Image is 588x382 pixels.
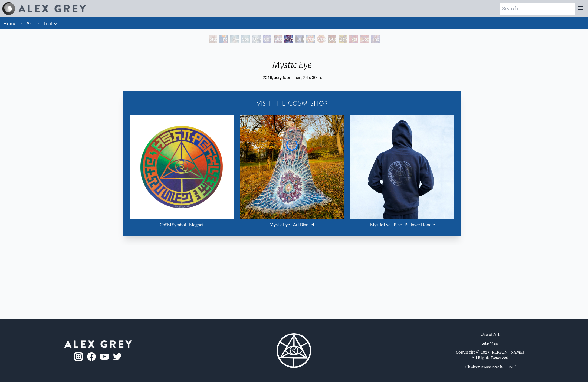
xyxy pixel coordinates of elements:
[230,35,239,43] div: Psychic Energy System
[350,115,454,219] img: Mystic Eye - Black Pullover Hoodie
[482,340,498,346] a: Site Map
[456,350,524,355] div: Copyright © 2025 [PERSON_NAME]
[263,35,271,43] div: Collective Vision
[240,115,344,230] a: Mystic Eye - Art Blanket
[130,115,234,219] img: CoSM Symbol - Magnet
[209,35,217,43] div: Study for the Great Turn
[284,35,293,43] div: Mystic Eye
[481,331,500,338] a: Use of Art
[43,19,52,27] a: Tool
[130,115,234,230] a: CoSM Symbol - Magnet
[26,19,33,27] a: Art
[252,35,261,43] div: Universal Mind Lattice
[113,353,122,360] img: twitter-logo.png
[241,35,250,43] div: Spiritual Energy System
[219,35,228,43] div: The Torch
[126,95,458,112] a: Visit the CoSM Shop
[3,20,16,26] a: Home
[483,365,517,369] a: Wappinger, [US_STATE]
[350,115,454,230] a: Mystic Eye - Black Pullover Hoodie
[35,17,41,29] li: ·
[349,35,358,43] div: Net of Being
[240,219,344,230] div: Mystic Eye - Art Blanket
[339,35,347,43] div: Bardo Being
[87,352,96,361] img: fb-logo.png
[317,35,326,43] div: Vision [PERSON_NAME]
[262,60,322,74] div: Mystic Eye
[262,74,322,81] div: 2018, acrylic on linen, 24 x 30 in.
[328,35,336,43] div: Guardian of Infinite Vision
[130,219,234,230] div: CoSM Symbol - Magnet
[306,35,315,43] div: Vision Crystal
[371,35,380,43] div: The Great Turn
[100,354,109,360] img: youtube-logo.png
[360,35,369,43] div: Godself
[74,352,83,361] img: ig-logo.png
[18,17,24,29] li: ·
[500,3,575,15] input: Search
[274,35,282,43] div: Dissectional Art for Tool's Lateralus CD
[240,115,344,219] img: Mystic Eye - Art Blanket
[461,363,519,371] div: Built with ❤ in
[295,35,304,43] div: Original Face
[472,355,508,360] div: All Rights Reserved
[350,219,454,230] div: Mystic Eye - Black Pullover Hoodie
